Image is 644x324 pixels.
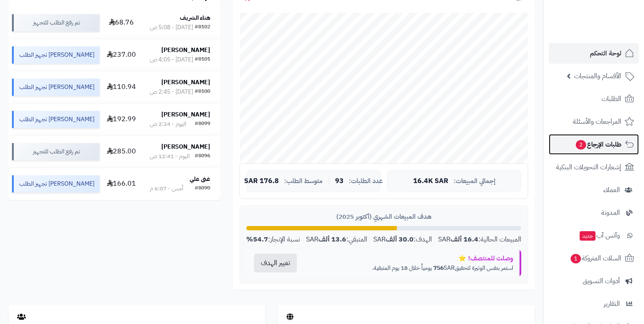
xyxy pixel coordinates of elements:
[254,254,297,272] button: تغيير الهدف
[603,184,620,196] span: العملاء
[549,225,639,246] a: وآتس آبجديد
[373,235,432,245] div: الهدف: SAR
[454,177,496,185] span: إجمالي المبيعات:
[601,207,620,219] span: المدونة
[583,275,620,287] span: أدوات التسويق
[103,136,140,168] td: 285.00
[103,7,140,39] td: 68.76
[570,252,621,264] span: السلات المتروكة
[246,212,521,221] div: هدف المبيعات الشهري (أكتوبر 2025)
[571,254,581,263] span: 1
[195,120,210,128] div: #8099
[180,13,210,22] strong: هناء الشريف
[575,138,621,150] span: طلبات الإرجاع
[438,235,521,245] div: المبيعات الحالية: SAR
[433,263,444,272] strong: 756
[161,110,210,119] strong: [PERSON_NAME]
[586,23,636,41] img: logo-2.png
[103,104,140,135] td: 192.99
[549,134,639,155] a: طلبات الإرجاع2
[103,168,140,200] td: 166.01
[549,180,639,200] a: العملاء
[150,120,186,128] div: اليوم - 2:24 ص
[195,88,210,96] div: #8100
[12,111,100,128] div: [PERSON_NAME] تجهيز الطلب
[246,234,268,245] strong: 54.7%
[195,55,210,64] div: #8101
[246,235,300,245] div: نسبة الإنجاز:
[244,177,279,185] span: 176.8 SAR
[549,271,639,291] a: أدوات التسويق
[556,161,621,173] span: إشعارات التحويلات البنكية
[284,177,323,185] span: متوسط الطلب:
[549,293,639,314] a: التقارير
[161,78,210,87] strong: [PERSON_NAME]
[349,177,383,185] span: عدد الطلبات:
[103,71,140,103] td: 110.94
[12,143,100,160] div: تم رفع الطلب للتجهيز
[311,264,513,272] p: استمر بنفس الوتيرة لتحقيق SAR يومياً خلال 18 يوم المتبقية.
[549,202,639,223] a: المدونة
[306,235,367,245] div: المتبقي: SAR
[579,229,620,241] span: وآتس آب
[150,88,193,96] div: [DATE] - 2:45 ص
[549,43,639,64] a: لوحة التحكم
[311,254,513,263] div: وصلت للمنتصف! ⭐
[161,46,210,55] strong: [PERSON_NAME]
[150,152,190,161] div: اليوم - 12:41 ص
[549,89,639,109] a: الطلبات
[12,14,100,31] div: تم رفع الطلب للتجهيز
[103,39,140,71] td: 237.00
[573,116,621,128] span: المراجعات والأسئلة
[195,23,210,32] div: #8102
[386,234,414,245] strong: 30.0 ألف
[161,142,210,151] strong: [PERSON_NAME]
[150,23,193,32] div: [DATE] - 5:08 ص
[413,177,448,185] span: 16.4K SAR
[549,157,639,177] a: إشعارات التحويلات البنكية
[450,234,478,245] strong: 16.4 ألف
[195,152,210,161] div: #8096
[328,178,330,184] span: |
[12,79,100,96] div: [PERSON_NAME] تجهيز الطلب
[335,177,344,185] span: 93
[549,111,639,132] a: المراجعات والأسئلة
[195,184,210,193] div: #8090
[12,46,100,64] div: [PERSON_NAME] تجهيز الطلب
[150,184,183,193] div: أمس - 6:07 م
[190,174,210,183] strong: غنى علي
[580,231,596,241] span: جديد
[150,55,193,64] div: [DATE] - 4:05 ص
[549,248,639,269] a: السلات المتروكة1
[12,175,100,193] div: [PERSON_NAME] تجهيز الطلب
[576,140,586,150] span: 2
[574,70,621,82] span: الأقسام والمنتجات
[590,47,621,59] span: لوحة التحكم
[602,93,621,105] span: الطلبات
[604,298,620,310] span: التقارير
[318,234,346,245] strong: 13.6 ألف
